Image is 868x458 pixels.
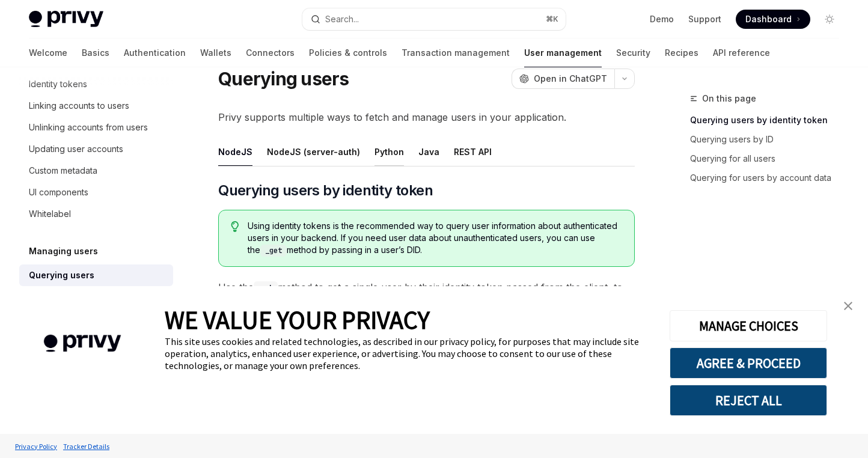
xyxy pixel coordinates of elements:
[736,10,810,29] a: Dashboard
[29,207,71,221] div: Whitelabel
[402,38,510,67] a: Transaction management
[19,117,173,138] a: Unlinking accounts from users
[418,138,439,166] button: Java
[650,13,674,25] a: Demo
[713,38,770,67] a: API reference
[29,142,123,156] div: Updating user accounts
[512,69,614,89] button: Open in ChatGPT
[19,182,173,203] a: UI components
[690,111,849,130] a: Querying users by identity token
[844,302,852,310] img: close banner
[690,130,849,149] a: Querying users by ID
[18,317,147,370] img: company logo
[218,279,635,313] span: Use the method to get a single user by their identity token passed from the client, to learn more...
[820,10,839,29] button: Toggle dark mode
[246,38,295,67] a: Connectors
[534,73,607,85] span: Open in ChatGPT
[218,109,635,126] span: Privy supports multiple ways to fetch and manage users in your application.
[302,8,566,30] button: Search...⌘K
[19,264,173,286] a: Querying users
[616,38,650,67] a: Security
[218,68,349,90] h1: Querying users
[29,99,129,113] div: Linking accounts to users
[60,436,112,457] a: Tracker Details
[19,95,173,117] a: Linking accounts to users
[670,385,827,416] button: REJECT ALL
[165,304,430,335] span: WE VALUE YOUR PRIVACY
[688,13,721,25] a: Support
[29,244,98,258] h5: Managing users
[19,160,173,182] a: Custom metadata
[29,120,148,135] div: Unlinking accounts from users
[524,38,602,67] a: User management
[836,294,860,318] a: close banner
[124,38,186,67] a: Authentication
[165,335,652,371] div: This site uses cookies and related technologies, as described in our privacy policy, for purposes...
[19,138,173,160] a: Updating user accounts
[12,436,60,457] a: Privacy Policy
[82,38,109,67] a: Basics
[745,13,792,25] span: Dashboard
[690,168,849,188] a: Querying for users by account data
[29,268,94,282] div: Querying users
[254,281,278,295] code: get
[546,14,558,24] span: ⌘ K
[29,163,97,178] div: Custom metadata
[200,38,231,67] a: Wallets
[29,38,67,67] a: Welcome
[231,221,239,232] svg: Tip
[702,91,756,106] span: On this page
[670,310,827,341] button: MANAGE CHOICES
[218,138,252,166] button: NodeJS
[19,203,173,225] a: Whitelabel
[670,347,827,379] button: AGREE & PROCEED
[665,38,698,67] a: Recipes
[29,185,88,200] div: UI components
[690,149,849,168] a: Querying for all users
[454,138,492,166] button: REST API
[29,11,103,28] img: light logo
[267,138,360,166] button: NodeJS (server-auth)
[248,220,622,257] span: Using identity tokens is the recommended way to query user information about authenticated users ...
[260,245,287,257] code: _get
[309,38,387,67] a: Policies & controls
[374,138,404,166] button: Python
[325,12,359,26] div: Search...
[218,181,433,200] span: Querying users by identity token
